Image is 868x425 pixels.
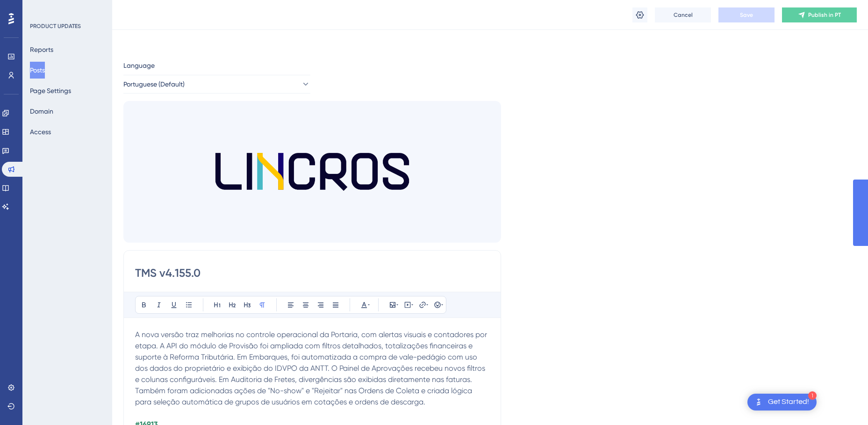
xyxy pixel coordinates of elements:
[30,103,53,120] button: Domain
[135,330,489,406] span: A nova versão traz melhorias no controle operacional da Portaria, com alertas visuais e contadore...
[30,22,81,30] div: PRODUCT UPDATES
[808,11,841,19] span: Publish in PT
[829,388,857,416] iframe: UserGuiding AI Assistant Launcher
[30,123,51,140] button: Access
[135,266,489,281] input: Post Title
[655,7,711,22] button: Cancel
[808,391,817,400] div: 1
[768,397,809,407] div: Get Started!
[718,7,775,22] button: Save
[30,41,53,58] button: Reports
[123,79,185,90] span: Portuguese (Default)
[674,11,693,19] span: Cancel
[753,396,764,408] img: launcher-image-alternative-text
[747,394,817,411] div: Open Get Started! checklist, remaining modules: 1
[123,60,155,71] span: Language
[123,75,310,94] button: Portuguese (Default)
[123,101,501,243] img: file-1737635988097.png
[782,7,857,22] button: Publish in PT
[30,82,71,99] button: Page Settings
[740,11,753,19] span: Save
[30,62,45,79] button: Posts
